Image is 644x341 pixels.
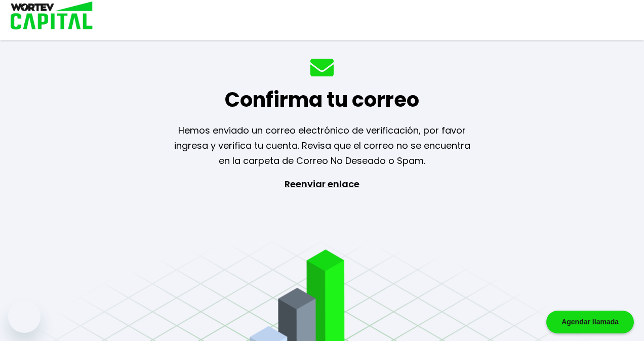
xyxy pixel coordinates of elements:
[546,311,634,333] div: Agendar llamada
[225,84,419,115] h1: Confirma tu correo
[161,123,483,168] p: Hemos enviado un correo electrónico de verificación, por favor ingresa y verifica tu cuenta. Revi...
[8,301,41,333] iframe: Button to launch messaging window
[310,59,334,76] img: mail-icon.3fa1eb17.svg
[275,177,369,283] p: Reenviar enlace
